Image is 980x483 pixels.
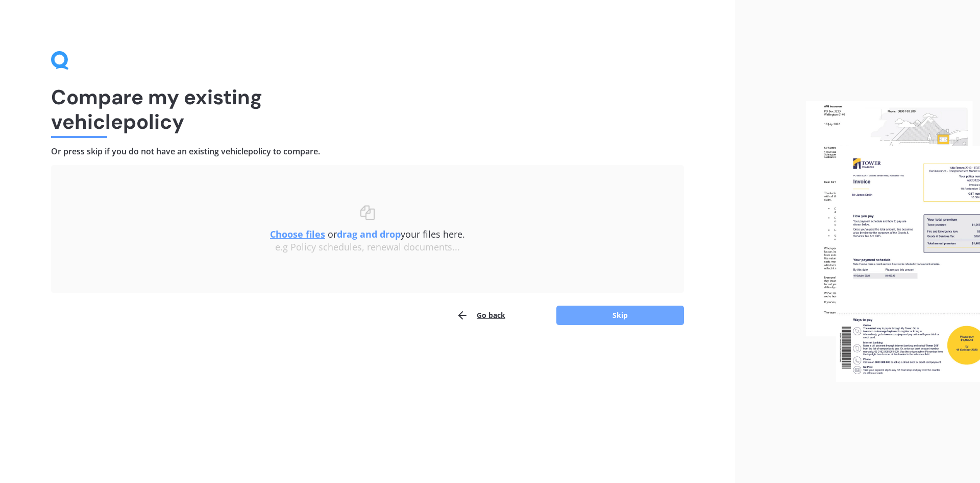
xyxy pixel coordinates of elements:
div: e.g Policy schedules, renewal documents... [71,242,664,253]
img: files.webp [806,101,980,382]
b: drag and drop [337,228,401,240]
h4: Or press skip if you do not have an existing vehicle policy to compare. [51,146,684,157]
span: or your files here. [270,228,465,240]
button: Go back [456,305,505,326]
h1: Compare my existing vehicle policy [51,85,684,134]
u: Choose files [270,228,325,240]
button: Skip [556,306,684,325]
